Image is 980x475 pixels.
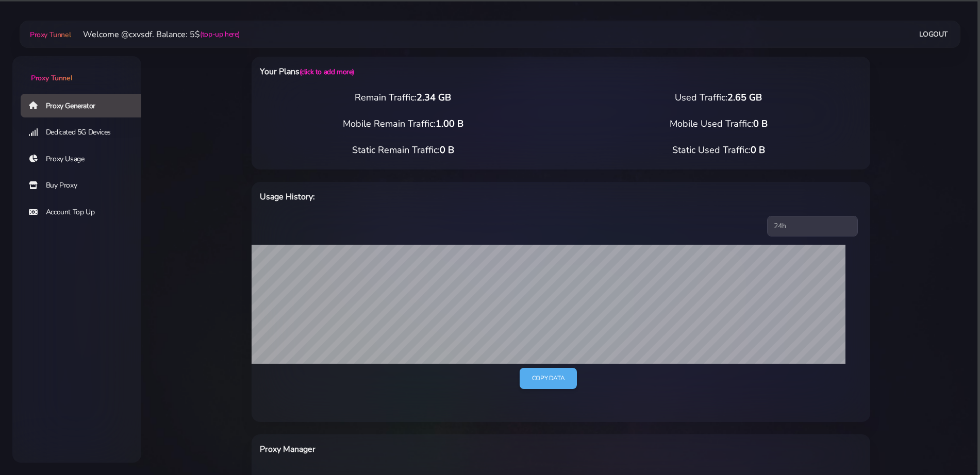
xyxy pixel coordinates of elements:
[561,143,876,157] div: Static Used Traffic:
[828,307,967,462] iframe: Webchat Widget
[12,56,141,83] a: Proxy Tunnel
[21,174,150,197] a: Buy Proxy
[245,143,561,157] div: Static Remain Traffic:
[21,121,150,144] a: Dedicated 5G Devices
[21,200,150,224] a: Account Top Up
[30,30,71,40] span: Proxy Tunnel
[200,29,240,40] a: (top-up here)
[260,65,606,78] h6: Your Plans
[21,147,150,171] a: Proxy Usage
[245,91,561,105] div: Remain Traffic:
[440,144,454,156] span: 0 B
[21,94,150,117] a: Proxy Generator
[753,117,768,130] span: 0 B
[436,117,463,130] span: 1.00 B
[71,28,240,41] li: Welcome @cxvsdf. Balance: 5$
[919,25,948,44] a: Logout
[300,67,354,77] a: (click to add more)
[520,368,577,389] a: Copy data
[28,26,71,43] a: Proxy Tunnel
[561,117,876,131] div: Mobile Used Traffic:
[245,117,561,131] div: Mobile Remain Traffic:
[751,144,765,156] span: 0 B
[727,91,762,104] span: 2.65 GB
[417,91,451,104] span: 2.34 GB
[561,91,876,105] div: Used Traffic:
[260,443,606,456] h6: Proxy Manager
[31,73,72,83] span: Proxy Tunnel
[260,190,606,203] h6: Usage History:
